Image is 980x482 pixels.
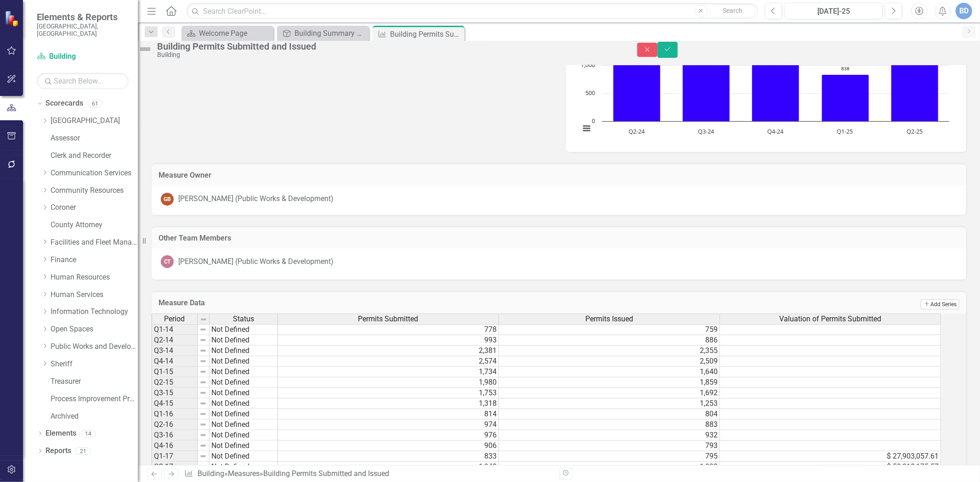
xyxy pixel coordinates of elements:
[51,307,138,317] a: Information Technology
[499,462,720,472] td: 1,028
[682,26,730,122] path: Q3-24, 1,709. Permits Issued.
[51,376,138,387] a: Treasurer
[278,409,499,420] td: 814
[499,356,720,367] td: 2,509
[37,22,129,38] small: [GEOGRAPHIC_DATA], [GEOGRAPHIC_DATA]
[278,346,499,356] td: 2,381
[51,342,138,352] a: Public Works and Development
[76,447,91,455] div: 21
[580,122,593,135] button: View chart menu, Chart
[499,324,720,335] td: 759
[159,171,959,179] h3: Measure Owner
[499,420,720,430] td: 883
[184,469,552,479] div: » »
[841,65,850,72] text: 838
[785,3,883,19] button: [DATE]-25
[210,441,278,451] td: Not Defined
[210,420,278,430] td: Not Defined
[51,359,138,370] a: Sheriff
[199,421,207,428] img: 8DAGhfEEPCf229AAAAAElFTkSuQmCC
[88,100,102,107] div: 61
[906,127,922,135] text: Q2-25
[210,388,278,398] td: Not Defined
[279,28,367,39] a: Building Summary Report
[629,127,645,135] text: Q2-24
[51,411,138,422] a: Archived
[499,335,720,346] td: 886
[159,299,595,307] h3: Measure Data
[199,410,207,418] img: 8DAGhfEEPCf229AAAAAElFTkSuQmCC
[45,446,71,456] a: Reports
[157,41,619,51] div: Building Permits Submitted and Issued
[199,389,207,397] img: 8DAGhfEEPCf229AAAAAElFTkSuQmCC
[51,202,138,213] a: Coroner
[210,356,278,367] td: Not Defined
[184,28,271,39] a: Welcome Page
[152,377,198,388] td: Q2-15
[152,335,198,346] td: Q2-14
[210,462,278,472] td: Not Defined
[200,316,207,323] img: 8DAGhfEEPCf229AAAAAElFTkSuQmCC
[152,462,198,472] td: Q2-17
[51,185,138,196] a: Community Resources
[752,62,799,122] path: Q4-24, 1,073. Permits Issued.
[278,388,499,398] td: 1,753
[499,388,720,398] td: 1,692
[210,377,278,388] td: Not Defined
[45,428,76,439] a: Elements
[499,451,720,462] td: 795
[138,42,153,56] img: Not Defined
[51,324,138,335] a: Open Spaces
[779,315,881,323] span: Valuation of Permits Submitted
[152,409,198,420] td: Q1-16
[278,367,499,377] td: 1,734
[210,335,278,346] td: Not Defined
[51,220,138,230] a: County Attorney
[278,377,499,388] td: 1,980
[278,324,499,335] td: 778
[152,441,198,451] td: Q4-16
[51,168,138,179] a: Communication Services
[278,462,499,472] td: 1,048
[278,451,499,462] td: 833
[51,237,138,248] a: Facilities and Fleet Management
[278,356,499,367] td: 2,574
[186,3,758,19] input: Search ClearPoint...
[278,430,499,441] td: 976
[159,234,959,242] h3: Other Team Members
[199,442,207,449] img: 8DAGhfEEPCf229AAAAAElFTkSuQmCC
[723,7,742,14] span: Search
[956,3,972,19] button: BD
[199,463,207,471] img: 8DAGhfEEPCf229AAAAAElFTkSuQmCC
[720,462,941,472] td: $ 50,318,175.57
[199,336,207,344] img: 8DAGhfEEPCf229AAAAAElFTkSuQmCC
[233,315,254,323] span: Status
[152,398,198,409] td: Q4-15
[51,255,138,265] a: Finance
[51,116,138,126] a: [GEOGRAPHIC_DATA]
[210,430,278,441] td: Not Defined
[228,469,260,478] a: Measures
[178,257,334,267] div: [PERSON_NAME] (Public Works & Development)
[499,409,720,420] td: 804
[37,11,129,22] span: Elements & Reports
[499,367,720,377] td: 1,640
[295,28,367,39] div: Building Summary Report
[358,315,419,323] span: Permits Submitted
[5,10,21,26] img: ClearPoint Strategy
[51,272,138,283] a: Human Resources
[152,346,198,356] td: Q3-14
[585,89,595,97] text: 500
[278,441,499,451] td: 906
[499,377,720,388] td: 1,859
[51,290,138,300] a: Human Services
[199,358,207,365] img: 8DAGhfEEPCf229AAAAAElFTkSuQmCC
[199,347,207,354] img: 8DAGhfEEPCf229AAAAAElFTkSuQmCC
[152,356,198,367] td: Q4-14
[152,430,198,441] td: Q3-16
[199,379,207,386] img: 8DAGhfEEPCf229AAAAAElFTkSuQmCC
[152,324,198,335] td: Q1-14
[152,420,198,430] td: Q2-16
[161,193,174,206] div: GB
